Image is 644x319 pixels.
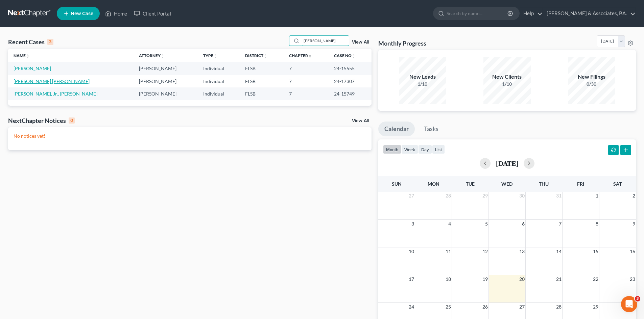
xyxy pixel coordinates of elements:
span: 2 [632,192,636,200]
a: Typeunfold_more [203,53,217,58]
i: unfold_more [352,54,356,58]
span: Thu [539,181,549,187]
h2: [DATE] [496,160,518,167]
span: 10 [408,247,415,256]
a: Tasks [418,122,445,136]
span: 24 [408,303,415,311]
div: Recent Cases [8,38,53,46]
span: Sat [613,181,622,187]
a: View All [352,118,369,123]
span: Mon [428,181,439,187]
i: unfold_more [263,54,267,58]
i: unfold_more [213,54,217,58]
span: 27 [408,192,415,200]
span: 30 [519,192,525,200]
button: day [418,145,432,154]
td: 7 [284,62,329,75]
td: [PERSON_NAME] [134,75,198,87]
span: Wed [501,181,512,187]
td: Individual [198,62,240,75]
a: Help [520,7,543,20]
span: 29 [482,192,488,200]
i: unfold_more [26,54,30,58]
span: Tue [466,181,475,187]
td: Individual [198,75,240,87]
div: New Clients [483,73,531,81]
span: 16 [629,247,636,256]
span: 21 [555,275,562,283]
td: 7 [284,87,329,100]
span: 6 [521,220,525,228]
span: 11 [445,247,452,256]
span: 5 [484,220,488,228]
a: [PERSON_NAME] [PERSON_NAME] [14,78,90,84]
td: 24-15749 [329,87,372,100]
button: week [401,145,418,154]
div: New Leads [399,73,446,81]
span: Sun [392,181,402,187]
span: 25 [445,303,452,311]
h3: Monthly Progress [378,39,426,47]
span: 4 [448,220,452,228]
td: [PERSON_NAME] [134,62,198,75]
span: New Case [71,11,93,16]
div: NextChapter Notices [8,116,75,125]
td: [PERSON_NAME] [134,87,198,100]
a: [PERSON_NAME], Jr., [PERSON_NAME] [14,91,97,97]
a: Districtunfold_more [245,53,267,58]
span: 8 [595,220,599,228]
span: Fri [577,181,584,187]
span: 3 [635,296,640,301]
span: 15 [592,247,599,256]
span: 17 [408,275,415,283]
td: 24-15555 [329,62,372,75]
td: 24-17307 [329,75,372,87]
a: [PERSON_NAME] [14,65,51,71]
a: [PERSON_NAME] & Associates, P.A. [543,7,636,20]
span: 14 [555,247,562,256]
p: No notices yet! [14,133,366,139]
a: Home [102,7,130,20]
span: 26 [482,303,488,311]
td: Individual [198,87,240,100]
span: 12 [482,247,488,256]
i: unfold_more [308,54,312,58]
i: unfold_more [161,54,165,58]
div: 1/10 [483,81,531,87]
a: Calendar [378,122,415,136]
span: 9 [632,220,636,228]
button: list [432,145,445,154]
div: 1/10 [399,81,446,87]
button: month [383,145,401,154]
td: FLSB [240,62,284,75]
td: FLSB [240,75,284,87]
span: 31 [555,192,562,200]
a: Case Nounfold_more [334,53,356,58]
a: Nameunfold_more [14,53,30,58]
td: FLSB [240,87,284,100]
span: 20 [519,275,525,283]
div: 3 [47,39,53,45]
td: 7 [284,75,329,87]
input: Search by name... [302,36,349,46]
span: 23 [629,275,636,283]
span: 28 [445,192,452,200]
div: 0 [69,117,75,124]
div: 0/30 [568,81,615,87]
input: Search by name... [447,7,508,20]
span: 7 [558,220,562,228]
a: Client Portal [130,7,174,20]
span: 1 [595,192,599,200]
span: 13 [519,247,525,256]
a: Attorneyunfold_more [139,53,165,58]
iframe: Intercom live chat [621,296,637,312]
div: New Filings [568,73,615,81]
span: 29 [592,303,599,311]
span: 3 [411,220,415,228]
span: 27 [519,303,525,311]
span: 19 [482,275,488,283]
span: 18 [445,275,452,283]
span: 28 [555,303,562,311]
a: Chapterunfold_more [289,53,312,58]
a: View All [352,40,369,45]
